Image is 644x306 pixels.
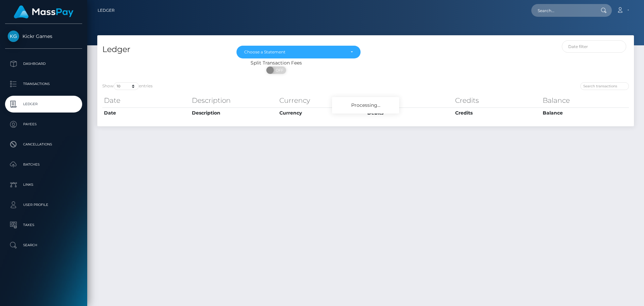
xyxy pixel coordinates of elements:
[453,94,541,107] th: Credits
[8,79,79,89] p: Transactions
[5,196,82,213] a: User Profile
[5,237,82,254] a: Search
[5,96,82,113] a: Ledger
[98,3,115,17] a: Ledger
[278,94,366,107] th: Currency
[5,176,82,193] a: Links
[270,67,287,74] span: OFF
[580,82,629,90] input: Search transactions
[5,156,82,173] a: Batches
[8,220,79,230] p: Taxes
[5,76,82,92] a: Transactions
[244,49,345,55] div: Choose a Statement
[190,94,278,107] th: Description
[8,139,79,149] p: Cancellations
[8,31,19,42] img: Kickr Games
[8,240,79,250] p: Search
[97,59,455,67] div: Split Transaction Fees
[8,180,79,190] p: Links
[8,119,79,129] p: Payees
[8,59,79,69] p: Dashboard
[541,107,629,118] th: Balance
[562,40,627,53] input: Date filter
[541,94,629,107] th: Balance
[102,44,226,55] h4: Ledger
[453,107,541,118] th: Credits
[102,107,190,118] th: Date
[332,97,399,114] div: Processing...
[8,160,79,170] p: Batches
[5,217,82,233] a: Taxes
[531,4,594,17] input: Search...
[5,33,82,39] span: Kickr Games
[190,107,278,118] th: Description
[102,94,190,107] th: Date
[366,107,453,118] th: Debits
[5,116,82,133] a: Payees
[102,82,153,90] label: Show entries
[14,5,73,18] img: MassPay Logo
[8,200,79,210] p: User Profile
[236,46,361,58] button: Choose a Statement
[5,55,82,72] a: Dashboard
[5,136,82,153] a: Cancellations
[8,99,79,109] p: Ledger
[366,94,453,107] th: Debits
[278,107,366,118] th: Currency
[114,82,139,90] select: Showentries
